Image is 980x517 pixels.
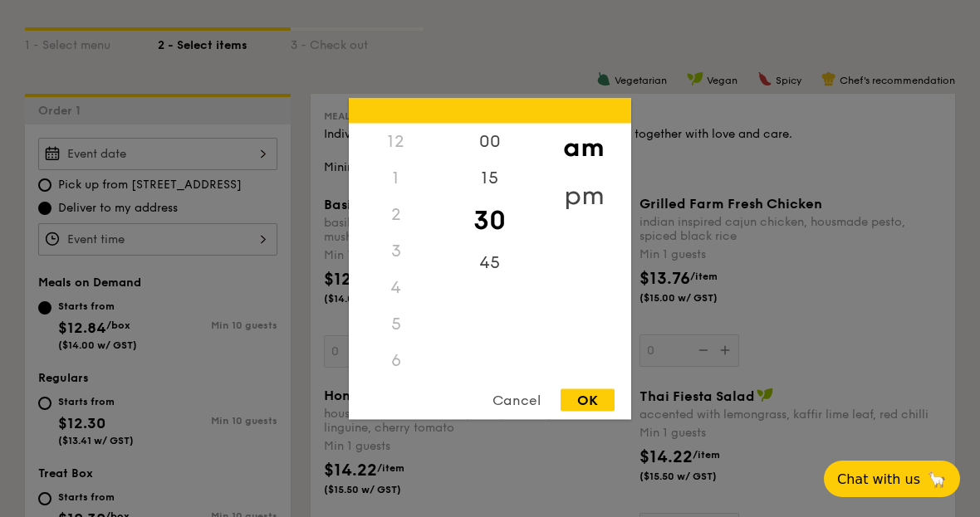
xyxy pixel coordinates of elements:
[349,269,443,305] div: 4
[927,470,947,489] span: 🦙
[537,123,630,171] div: am
[349,196,443,232] div: 2
[824,461,960,497] button: Chat with us🦙
[443,244,537,280] div: 45
[349,305,443,342] div: 5
[349,342,443,378] div: 6
[561,388,615,411] div: OK
[349,123,443,159] div: 12
[443,159,537,196] div: 15
[537,171,630,219] div: pm
[443,196,537,244] div: 30
[349,159,443,196] div: 1
[443,123,537,159] div: 00
[349,232,443,269] div: 3
[837,471,920,487] span: Chat with us
[476,388,557,411] div: Cancel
